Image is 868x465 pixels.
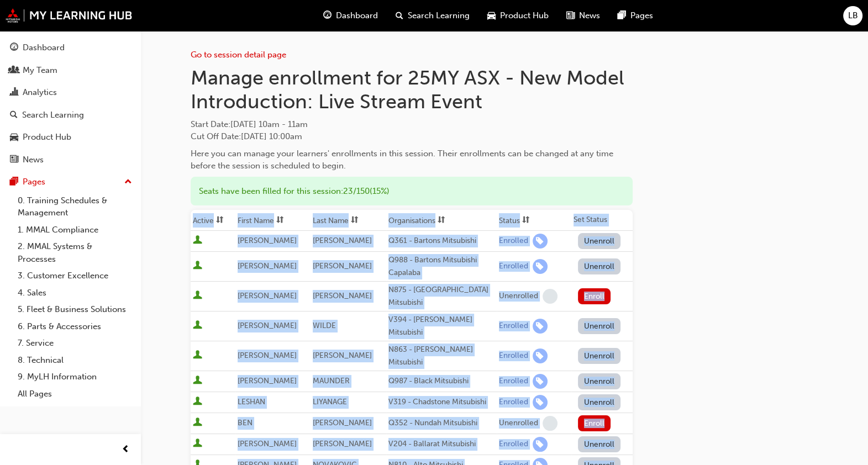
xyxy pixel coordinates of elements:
[578,233,621,249] button: Unenroll
[313,439,372,448] span: [PERSON_NAME]
[351,216,359,225] span: sorting-icon
[848,9,858,22] span: LB
[388,396,495,409] div: V319 - Chadstone Mitsubishi
[13,385,136,403] a: All Pages
[4,127,136,147] a: Product Hub
[191,118,633,131] span: Start Date :
[216,216,224,225] span: sorting-icon
[387,4,478,27] a: search-iconSearch Learning
[500,9,549,22] span: Product Hub
[23,154,44,166] div: News
[238,291,297,300] span: [PERSON_NAME]
[578,436,621,452] button: Unenroll
[193,376,202,387] span: User is active
[10,177,18,187] span: pages-icon
[578,415,611,431] button: Enroll
[6,8,133,23] a: mmal
[438,216,445,225] span: sorting-icon
[23,131,71,144] div: Product Hub
[499,261,528,272] div: Enrolled
[533,319,548,334] span: learningRecordVerb_ENROLL-icon
[533,234,548,249] span: learningRecordVerb_ENROLL-icon
[557,4,609,27] a: news-iconNews
[23,41,65,54] div: Dashboard
[388,314,495,339] div: V394 - [PERSON_NAME] Mitsubishi
[191,177,633,206] div: Seats have been filled for this session : 23 / 150 ( 15% )
[191,147,633,172] div: Here you can manage your learners' enrollments in this session. Their enrollments can be changed ...
[238,261,297,271] span: [PERSON_NAME]
[13,301,136,318] a: 5. Fleet & Business Solutions
[313,397,347,406] span: LIYANAGE
[13,284,136,302] a: 4. Sales
[543,416,557,431] span: learningRecordVerb_NONE-icon
[193,320,202,331] span: User is active
[543,289,557,304] span: learningRecordVerb_NONE-icon
[499,236,528,246] div: Enrolled
[336,9,378,22] span: Dashboard
[499,418,538,429] div: Unenrolled
[193,261,202,272] span: User is active
[23,176,45,188] div: Pages
[388,438,495,451] div: V204 - Ballarat Mitsubishi
[124,175,132,189] span: up-icon
[323,9,332,23] span: guage-icon
[313,418,372,427] span: [PERSON_NAME]
[4,150,136,170] a: News
[630,9,653,22] span: Pages
[238,397,265,406] span: LESHAN
[533,259,548,274] span: learningRecordVerb_ENROLL-icon
[578,348,621,364] button: Unenroll
[313,376,350,385] span: MAUNDER
[388,284,495,309] div: N875 - [GEOGRAPHIC_DATA] Mitsubishi
[579,9,600,22] span: News
[193,397,202,408] span: User is active
[238,418,252,427] span: BEN
[311,210,386,231] th: Toggle SortBy
[408,9,470,22] span: Search Learning
[522,216,530,225] span: sorting-icon
[238,321,297,330] span: [PERSON_NAME]
[276,216,284,225] span: sorting-icon
[313,236,372,245] span: [PERSON_NAME]
[193,235,202,246] span: User is active
[238,376,297,385] span: [PERSON_NAME]
[478,4,557,27] a: car-iconProduct Hub
[499,439,528,450] div: Enrolled
[388,344,495,368] div: N863 - [PERSON_NAME] Mitsubishi
[533,437,548,452] span: learningRecordVerb_ENROLL-icon
[13,238,136,267] a: 2. MMAL Systems & Processes
[23,86,57,99] div: Analytics
[10,155,18,165] span: news-icon
[10,88,18,98] span: chart-icon
[578,394,621,410] button: Unenroll
[4,82,136,103] a: Analytics
[499,376,528,387] div: Enrolled
[22,109,84,121] div: Search Learning
[122,443,130,457] span: prev-icon
[193,418,202,429] span: User is active
[191,210,235,231] th: Toggle SortBy
[10,133,18,142] span: car-icon
[191,66,633,114] h1: Manage enrollment for 25MY ASX - New Model Introduction: Live Stream Event
[235,210,311,231] th: Toggle SortBy
[843,6,862,25] button: LB
[533,348,548,363] span: learningRecordVerb_ENROLL-icon
[313,321,336,330] span: WILDE
[314,4,387,27] a: guage-iconDashboard
[13,318,136,335] a: 6. Parts & Accessories
[571,210,633,231] th: Set Status
[4,172,136,192] button: Pages
[533,374,548,389] span: learningRecordVerb_ENROLL-icon
[533,395,548,410] span: learningRecordVerb_ENROLL-icon
[13,368,136,385] a: 9. MyLH Information
[497,210,571,231] th: Toggle SortBy
[13,192,136,221] a: 0. Training Schedules & Management
[566,9,575,23] span: news-icon
[238,439,297,448] span: [PERSON_NAME]
[313,261,372,271] span: [PERSON_NAME]
[191,50,286,60] a: Go to session detail page
[499,351,528,361] div: Enrolled
[388,375,495,388] div: Q987 - Black Mitsubishi
[386,210,497,231] th: Toggle SortBy
[13,221,136,239] a: 1. MMAL Compliance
